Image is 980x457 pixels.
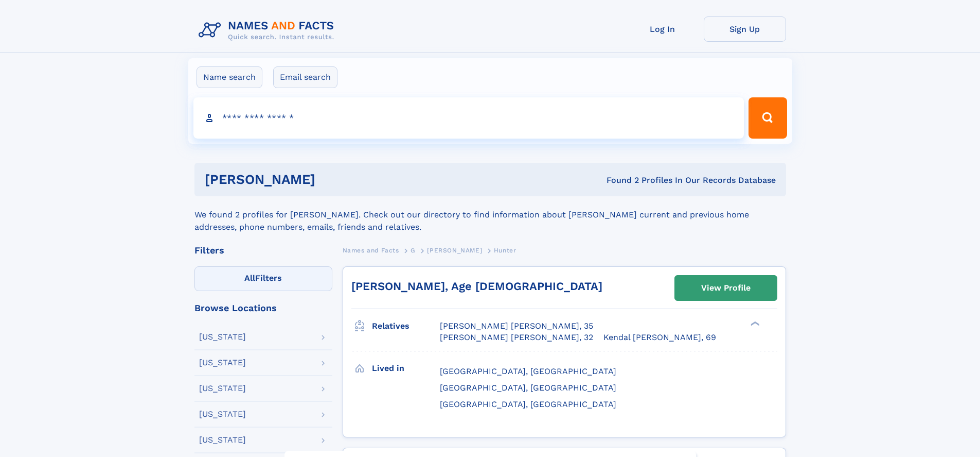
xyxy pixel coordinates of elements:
[411,244,416,257] a: G
[205,173,461,186] h1: [PERSON_NAME]
[351,280,602,293] a: [PERSON_NAME], Age [DEMOGRAPHIC_DATA]
[244,273,255,283] span: All
[440,383,616,393] span: [GEOGRAPHIC_DATA], [GEOGRAPHIC_DATA]
[273,66,337,88] label: Email search
[440,366,616,376] span: [GEOGRAPHIC_DATA], [GEOGRAPHIC_DATA]
[748,320,760,327] div: ❯
[427,247,482,254] span: [PERSON_NAME]
[194,303,332,313] div: Browse Locations
[749,97,787,139] button: Search Button
[199,359,246,367] div: [US_STATE]
[440,332,593,343] a: [PERSON_NAME] [PERSON_NAME], 32
[675,276,777,300] a: View Profile
[427,244,482,257] a: [PERSON_NAME]
[701,276,751,300] div: View Profile
[199,410,246,418] div: [US_STATE]
[197,66,262,88] label: Name search
[494,247,516,254] span: Hunter
[372,360,440,377] h3: Lived in
[194,196,786,233] div: We found 2 profiles for [PERSON_NAME]. Check out our directory to find information about [PERSON_...
[199,436,246,444] div: [US_STATE]
[411,247,416,254] span: G
[461,175,776,186] div: Found 2 Profiles In Our Records Database
[440,320,593,332] a: [PERSON_NAME] [PERSON_NAME], 35
[199,333,246,341] div: [US_STATE]
[704,16,786,42] a: Sign Up
[621,16,704,42] a: Log In
[440,399,616,409] span: [GEOGRAPHIC_DATA], [GEOGRAPHIC_DATA]
[343,244,399,257] a: Names and Facts
[372,317,440,335] h3: Relatives
[194,246,332,255] div: Filters
[194,266,332,291] label: Filters
[194,16,343,44] img: Logo Names and Facts
[199,384,246,393] div: [US_STATE]
[603,332,716,343] a: Kendal [PERSON_NAME], 69
[193,97,744,139] input: search input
